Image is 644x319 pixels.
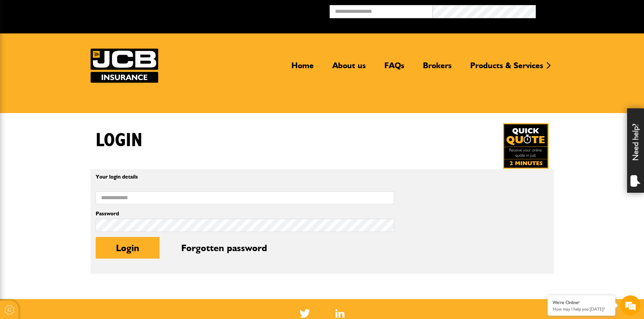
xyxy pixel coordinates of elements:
[335,309,344,318] a: LinkedIn
[161,237,287,259] button: Forgotten password
[91,49,158,83] img: JCB Insurance Services logo
[335,309,344,318] img: Linked In
[553,307,610,312] p: How may I help you today?
[300,309,310,318] img: Twitter
[96,174,394,180] p: Your login details
[286,60,319,76] a: Home
[96,211,394,216] label: Password
[627,108,644,193] div: Need help?
[465,60,548,76] a: Products & Services
[91,49,158,83] a: JCB Insurance Services
[553,300,610,305] div: We're Online!
[327,60,371,76] a: About us
[536,5,639,16] button: Broker Login
[503,123,549,169] a: Get your insurance quote in just 2-minutes
[96,237,160,259] button: Login
[418,60,457,76] a: Brokers
[503,123,549,169] img: Quick Quote
[379,60,409,76] a: FAQs
[96,129,142,152] h1: Login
